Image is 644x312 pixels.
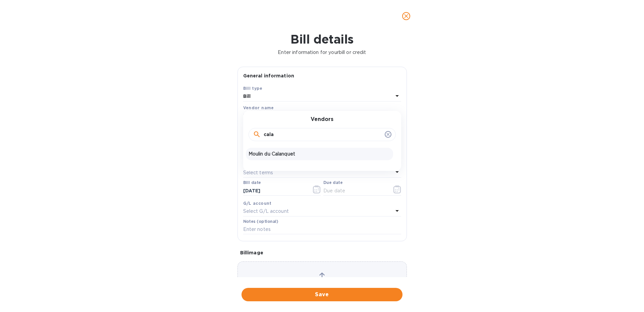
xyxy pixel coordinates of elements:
label: Due date [323,181,342,185]
h3: Vendors [311,116,333,123]
p: Moulin du Calanquet [249,150,390,158]
input: Search [264,130,382,140]
input: Due date [323,186,387,196]
b: Bill [243,93,251,99]
button: close [398,8,414,24]
button: Save [241,288,402,301]
b: General information [243,73,294,78]
label: Bill date [243,181,261,185]
b: Bill type [243,86,263,91]
b: G/L account [243,201,272,206]
label: Notes (optional) [243,220,278,224]
input: Select date [243,186,307,196]
p: Enter information for your bill or credit [5,49,639,56]
p: Select vendor name [243,112,290,119]
h1: Bill details [5,32,639,46]
p: Bill image [240,249,404,256]
p: Select G/L account [243,208,289,215]
input: Enter notes [243,225,401,235]
span: Save [247,291,397,299]
b: Vendor name [243,105,274,110]
p: Select terms [243,169,273,176]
